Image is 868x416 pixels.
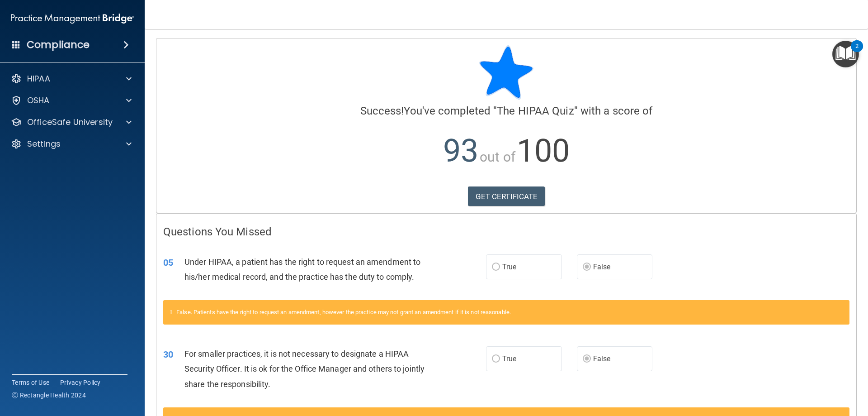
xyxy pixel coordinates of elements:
[60,378,101,387] a: Privacy Policy
[27,117,113,128] p: OfficeSafe University
[492,264,500,271] input: True
[479,45,533,100] img: blue-star-rounded.9d042014.png
[11,139,132,149] a: Settings
[11,10,134,28] img: PMB logo
[517,132,570,169] span: 100
[11,95,132,106] a: OSHA
[502,263,516,271] span: True
[11,117,132,128] a: OfficeSafe University
[855,46,859,58] div: 2
[443,132,478,169] span: 93
[468,186,545,206] a: GET CERTIFICATE
[832,41,859,67] button: Open Resource Center, 2 new notifications
[502,354,516,363] span: True
[163,257,173,268] span: 05
[163,349,173,360] span: 30
[492,356,500,363] input: True
[27,139,61,149] p: Settings
[583,356,591,363] input: False
[823,354,857,388] iframe: Drift Widget Chat Controller
[27,73,50,84] p: HIPAA
[27,38,90,51] h4: Compliance
[12,391,86,400] span: Ⓒ Rectangle Health 2024
[12,378,49,387] a: Terms of Use
[163,105,849,117] h4: You've completed " " with a score of
[184,349,425,388] span: For smaller practices, it is not necessary to designate a HIPAA Security Officer. It is ok for th...
[163,226,849,238] h4: Questions You Missed
[583,264,591,271] input: False
[184,257,420,282] span: Under HIPAA, a patient has the right to request an amendment to his/her medical record, and the p...
[27,95,50,106] p: OSHA
[497,105,574,117] span: The HIPAA Quiz
[176,309,511,316] span: False. Patients have the right to request an amendment, however the practice may not grant an ame...
[480,149,515,165] span: out of
[11,73,132,84] a: HIPAA
[593,263,611,271] span: False
[360,105,404,117] span: Success!
[593,354,611,363] span: False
